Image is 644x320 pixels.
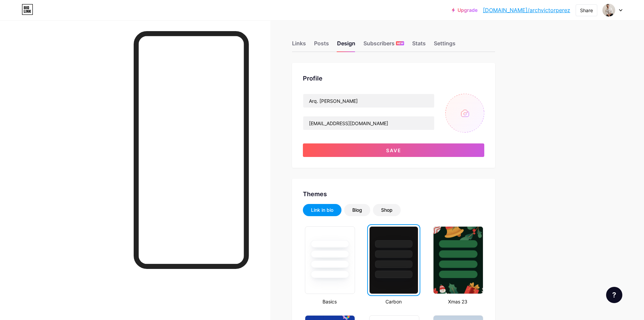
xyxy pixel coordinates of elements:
button: Save [303,143,484,157]
div: Themes [303,189,484,199]
div: Link in bio [311,207,333,213]
div: Profile [303,74,484,83]
div: Xmas 23 [431,298,484,305]
div: Design [337,39,355,51]
div: Settings [434,39,456,51]
input: Bio [303,116,434,130]
span: Save [386,147,401,153]
input: Name [303,94,434,108]
div: Links [292,39,306,51]
div: Blog [352,207,362,213]
a: Upgrade [452,7,478,13]
div: Carbon [367,298,420,305]
div: Posts [314,39,329,51]
div: Stats [412,39,426,51]
a: [DOMAIN_NAME]/archvictorperez [483,6,570,14]
img: archvictorperez [602,4,615,17]
div: Share [580,7,593,14]
div: Subscribers [363,39,404,51]
div: Shop [381,207,393,213]
div: Basics [303,298,356,305]
span: NEW [397,41,403,45]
